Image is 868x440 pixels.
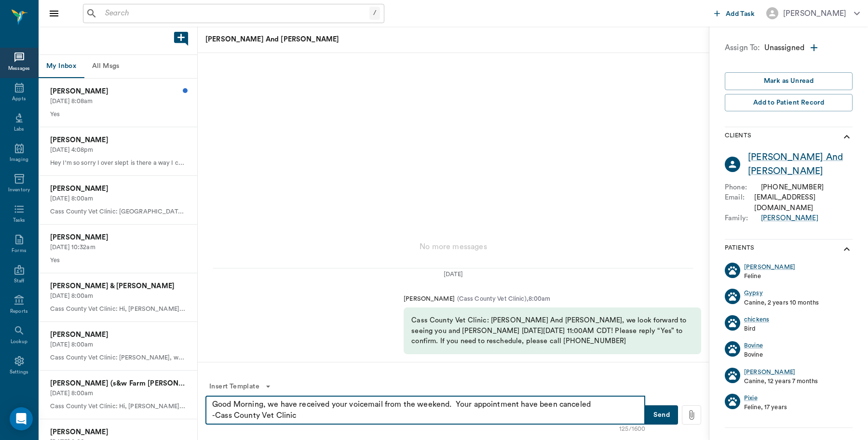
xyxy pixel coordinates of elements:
[10,407,33,430] div: Open Intercom Messenger
[761,182,824,193] div: [PHONE_NUMBER]
[10,369,29,376] div: Settings
[50,281,186,292] p: [PERSON_NAME] & [PERSON_NAME]
[50,207,186,216] p: Cass County Vet Clinic: [GEOGRAPHIC_DATA], we look forward to seeing you and [PERSON_NAME] [DATE]...
[744,263,795,272] a: [PERSON_NAME]
[10,156,28,163] div: Imaging
[744,341,763,350] a: Bovine
[619,425,645,434] div: 125/1600
[725,243,754,255] p: Patients
[725,94,853,112] button: Add to Patient Record
[205,34,466,45] p: [PERSON_NAME] And [PERSON_NAME]
[783,8,846,19] div: [PERSON_NAME]
[725,182,761,193] p: Phone :
[527,294,551,304] p: , 8:00am
[50,340,186,349] p: [DATE] 8:00am
[744,272,795,281] p: Feline
[761,213,818,224] a: [PERSON_NAME]
[748,150,853,178] a: [PERSON_NAME] And [PERSON_NAME]
[50,97,186,106] p: [DATE] 8:08am
[744,350,763,360] p: Bovine
[744,368,795,377] a: [PERSON_NAME]
[50,86,186,97] p: [PERSON_NAME]
[50,256,186,265] p: Yes
[8,187,30,194] div: Inventory
[50,110,186,119] p: Yes
[50,292,186,301] p: [DATE] 8:00am
[8,65,30,72] div: Messages
[205,378,275,396] button: Insert Template
[101,7,369,20] input: Search
[50,378,186,389] p: [PERSON_NAME] (s&w Farm [PERSON_NAME]
[744,289,763,298] a: Gypsy
[710,4,759,22] button: Add Task
[198,233,709,260] div: No more messages
[404,307,701,354] div: Cass County Vet Clinic: [PERSON_NAME] And [PERSON_NAME], we look forward to seeing you and [PERSO...
[744,377,818,386] p: Canine, 12 years 7 months
[212,399,638,421] textarea: Good Morning, we have received your voicemail from the weekend. Your appointment have been cancel...
[12,247,26,254] div: Forms
[744,324,769,333] p: Bird
[14,126,24,133] div: Labs
[11,338,27,346] div: Lookup
[725,72,853,90] button: Mark as Unread
[50,232,186,243] p: [PERSON_NAME]
[39,55,84,78] button: My Inbox
[10,308,28,315] div: Reports
[455,294,527,304] p: ( Cass County Vet Clinic )
[50,194,186,203] p: [DATE] 8:00am
[50,135,186,146] p: [PERSON_NAME]
[404,294,455,304] p: [PERSON_NAME]
[50,427,186,438] p: [PERSON_NAME]
[841,243,853,255] svg: show more
[50,305,186,314] p: Cass County Vet Clinic: Hi, [PERSON_NAME] & [PERSON_NAME] [PERSON_NAME] is due for the following ...
[754,192,853,213] div: [EMAIL_ADDRESS][DOMAIN_NAME]
[759,4,868,22] button: [PERSON_NAME]
[50,330,186,340] p: [PERSON_NAME]
[50,159,186,168] p: Hey I'm so sorry I over slept is there a way I can still bring Itty Bitty and [PERSON_NAME]
[12,95,26,103] div: Appts
[14,278,24,285] div: Staff
[744,403,787,412] p: Feline, 17 years
[725,131,751,143] p: Clients
[13,217,25,224] div: Tasks
[50,243,186,252] p: [DATE] 10:32am
[369,7,380,20] div: /
[841,131,853,143] svg: show more
[50,353,186,362] p: Cass County Vet Clinic: [PERSON_NAME], we look forward to seeing you and Racer [DATE][DATE] 08:00...
[50,184,186,194] p: [PERSON_NAME]
[645,405,678,425] button: Send
[50,146,186,155] p: [DATE] 4:08pm
[744,315,769,324] a: chickens
[725,213,761,224] p: Family :
[744,298,819,307] p: Canine, 2 years 10 months
[213,270,693,279] div: [DATE]
[50,389,186,398] p: [DATE] 8:00am
[764,42,853,57] div: Unassigned
[44,4,64,23] button: Close drawer
[725,192,754,213] p: Email :
[39,55,197,78] div: Message tabs
[84,55,127,78] button: All Msgs
[50,402,186,411] p: Cass County Vet Clinic: Hi, [PERSON_NAME] (s&w Farm Mouser is due for the following treatments: -...
[744,394,758,403] a: Pixie
[725,42,760,57] p: Assign To:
